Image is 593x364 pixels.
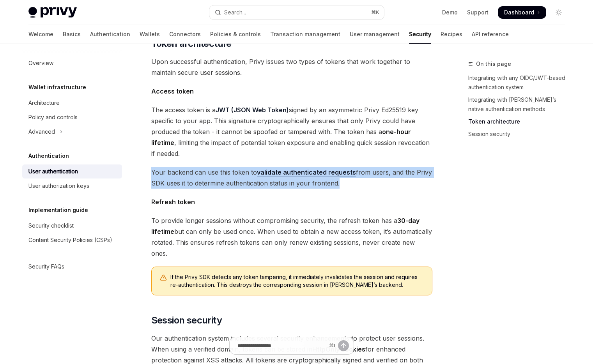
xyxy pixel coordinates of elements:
[467,9,489,16] a: Support
[151,104,432,159] span: The access token is a signed by an asymmetric Privy Ed25519 key specific to your app. This signat...
[28,98,60,108] div: Architecture
[28,151,69,161] h5: Authentication
[28,235,112,245] div: Content Security Policies (CSPs)
[504,9,534,16] span: Dashboard
[28,25,53,44] a: Welcome
[22,260,122,274] a: Security FAQs
[476,59,511,69] span: On this page
[237,337,326,354] input: Ask a question...
[28,167,78,176] div: User authentication
[498,6,546,19] a: Dashboard
[151,167,432,189] span: Your backend can use this token to from users, and the Privy SDK uses it to determine authenticat...
[159,274,167,282] svg: Warning
[338,340,349,351] button: Send message
[170,273,424,289] span: If the Privy SDK detects any token tampering, it immediately invalidates the session and requires...
[151,37,232,50] span: Token architecture
[257,168,356,177] a: validate authenticated requests
[151,314,222,327] span: Session security
[22,96,122,110] a: Architecture
[28,205,88,215] h5: Implementation guide
[151,215,432,259] span: To provide longer sessions without compromising security, the refresh token has a but can only be...
[28,113,78,122] div: Policy and controls
[22,219,122,233] a: Security checklist
[472,25,509,44] a: API reference
[140,25,160,44] a: Wallets
[28,7,77,18] img: light logo
[90,25,130,44] a: Authentication
[409,25,431,44] a: Security
[468,94,571,115] a: Integrating with [PERSON_NAME]’s native authentication methods
[28,262,64,271] div: Security FAQs
[216,106,289,114] a: JWT (JSON Web Token)
[151,198,195,206] strong: Refresh token
[22,125,122,139] button: Toggle Advanced section
[151,87,194,95] strong: Access token
[224,8,246,17] div: Search...
[28,221,74,230] div: Security checklist
[371,9,379,16] span: ⌘ K
[209,5,384,19] button: Open search
[468,128,571,140] a: Session security
[350,25,400,44] a: User management
[22,233,122,247] a: Content Security Policies (CSPs)
[468,115,571,128] a: Token architecture
[441,25,462,44] a: Recipes
[28,58,53,68] div: Overview
[22,179,122,193] a: User authorization keys
[151,56,432,78] span: Upon successful authentication, Privy issues two types of tokens that work together to maintain s...
[63,25,81,44] a: Basics
[468,72,571,94] a: Integrating with any OIDC/JWT-based authentication system
[22,56,122,70] a: Overview
[552,6,565,19] button: Toggle dark mode
[22,164,122,178] a: User authentication
[151,217,420,235] strong: 30-day lifetime
[442,9,458,16] a: Demo
[28,83,86,92] h5: Wallet infrastructure
[28,127,55,136] div: Advanced
[28,181,89,191] div: User authorization keys
[210,25,261,44] a: Policies & controls
[22,110,122,124] a: Policy and controls
[270,25,340,44] a: Transaction management
[169,25,201,44] a: Connectors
